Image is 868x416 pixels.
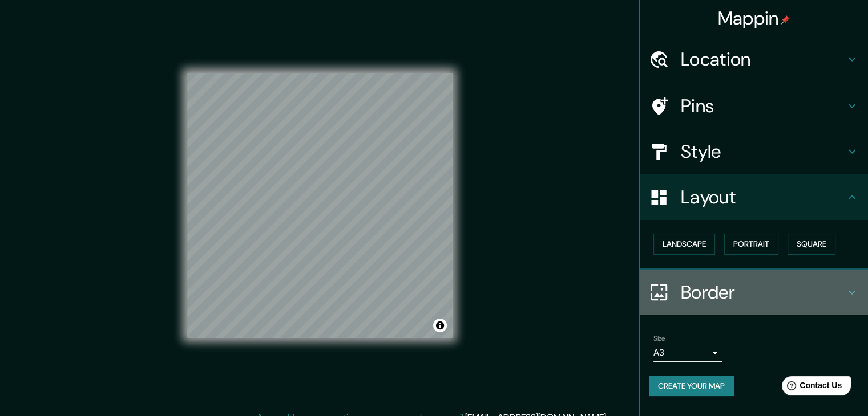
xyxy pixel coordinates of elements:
[681,95,845,117] h4: Pins
[433,319,447,332] button: Toggle attribution
[640,36,868,82] div: Location
[681,48,845,71] h4: Location
[681,140,845,163] h4: Style
[788,234,835,255] button: Square
[640,83,868,129] div: Pins
[681,186,845,209] h4: Layout
[681,281,845,304] h4: Border
[766,372,855,403] iframe: Help widget launcher
[649,376,734,397] button: Create your map
[653,234,715,255] button: Landscape
[653,344,722,362] div: A3
[653,333,665,343] label: Size
[640,270,868,315] div: Border
[640,129,868,174] div: Style
[724,234,778,255] button: Portrait
[187,73,453,338] canvas: Map
[718,7,790,30] h4: Mappin
[781,15,790,25] img: pin-icon.png
[640,174,868,220] div: Layout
